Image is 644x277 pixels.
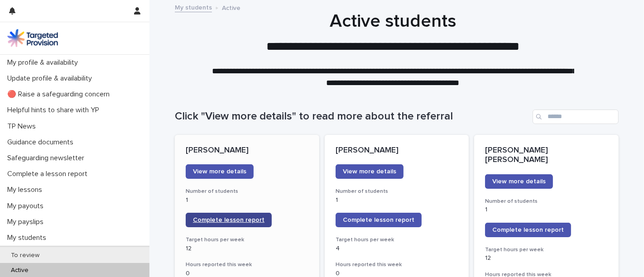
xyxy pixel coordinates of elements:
[186,245,308,253] p: 12
[336,236,458,244] h3: Target hours per week
[171,10,615,32] h1: Active students
[222,2,240,12] p: Active
[336,164,404,179] a: View more details
[485,223,571,237] a: Complete lesson report
[492,227,564,233] span: Complete lesson report
[4,154,91,162] p: Safeguarding newsletter
[336,196,458,204] p: 1
[343,168,396,175] span: View more details
[4,252,47,259] p: To review
[492,178,546,185] span: View more details
[485,198,608,205] h3: Number of students
[336,261,458,268] h3: Hours reported this week
[186,196,308,204] p: 1
[175,110,529,123] h1: Click "View more details" to read more about the referral
[4,90,117,99] p: 🔴 Raise a safeguarding concern
[343,217,414,223] span: Complete lesson report
[186,261,308,268] h3: Hours reported this week
[4,267,36,274] p: Active
[193,168,246,175] span: View more details
[4,218,51,226] p: My payslips
[4,106,106,115] p: Helpful hints to share with YP
[186,164,254,179] a: View more details
[336,213,422,227] a: Complete lesson report
[485,254,608,262] p: 12
[485,174,553,189] a: View more details
[186,213,272,227] a: Complete lesson report
[193,217,264,223] span: Complete lesson report
[336,188,458,195] h3: Number of students
[485,206,608,214] p: 1
[485,146,608,165] p: [PERSON_NAME] [PERSON_NAME]
[175,2,212,12] a: My students
[4,234,53,242] p: My students
[4,186,49,194] p: My lessons
[4,138,81,147] p: Guidance documents
[186,146,308,156] p: [PERSON_NAME]
[485,246,608,253] h3: Target hours per week
[336,146,458,156] p: [PERSON_NAME]
[533,110,619,124] input: Search
[4,202,51,210] p: My payouts
[7,29,58,47] img: M5nRWzHhSzIhMunXDL62
[4,74,99,83] p: Update profile & availability
[4,58,85,67] p: My profile & availability
[336,245,458,253] p: 4
[186,236,308,244] h3: Target hours per week
[186,188,308,195] h3: Number of students
[4,122,43,131] p: TP News
[4,170,95,178] p: Complete a lesson report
